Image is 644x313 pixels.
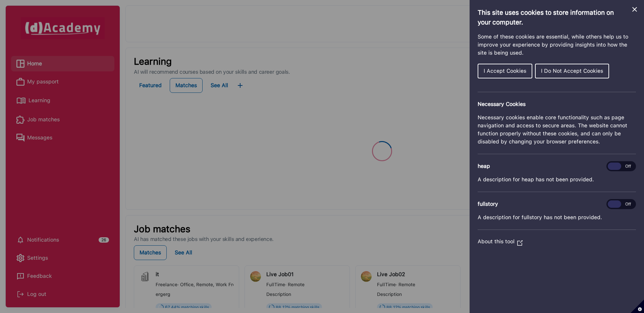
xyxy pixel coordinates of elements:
[478,33,636,57] p: Some of these cookies are essential, while others help us to improve your experience by providing...
[478,238,523,245] a: About this tool
[541,68,603,74] span: I Do Not Accept Cookies
[478,100,636,108] h2: Necessary Cookies
[478,162,636,170] h3: heap
[484,68,526,74] span: I Accept Cookies
[478,114,636,146] p: Necessary cookies enable core functionality such as page navigation and access to secure areas. T...
[478,200,636,208] h3: fullstory
[631,300,644,313] button: Set cookie preferences
[621,163,635,170] span: Off
[608,200,621,208] span: On
[478,64,532,78] button: I Accept Cookies
[631,5,639,13] button: Close Cookie Control
[478,176,636,184] p: A description for heap has not been provided.
[478,213,636,222] p: A description for fullstory has not been provided.
[535,64,609,78] button: I Do Not Accept Cookies
[608,163,621,170] span: On
[621,200,635,208] span: Off
[478,8,636,27] h1: This site uses cookies to store information on your computer.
